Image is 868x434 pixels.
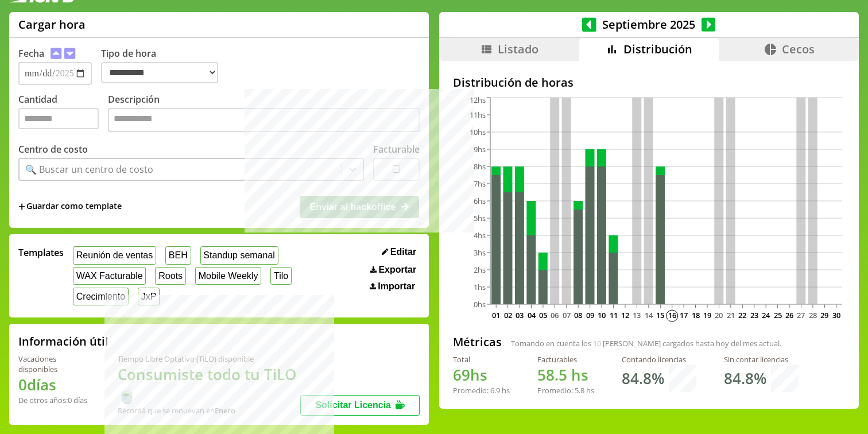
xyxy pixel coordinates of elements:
tspan: 11hs [470,110,486,120]
text: 13 [633,310,641,320]
text: 14 [645,310,653,320]
span: Septiembre 2025 [596,17,702,32]
tspan: 8hs [474,161,486,172]
text: 20 [715,310,723,320]
h1: 84.8 % [622,368,664,389]
text: 28 [809,310,817,320]
label: Cantidad [18,93,108,135]
span: Solicitar Licencia [315,400,391,410]
button: BEH [165,246,191,264]
input: Cantidad [18,108,99,129]
text: 12 [621,310,629,320]
text: 05 [539,310,547,320]
h2: Métricas [453,334,502,350]
span: Distribución [623,41,692,57]
span: Templates [18,246,64,259]
div: Contando licencias [622,354,696,365]
tspan: 6hs [474,196,486,206]
tspan: 4hs [474,230,486,241]
button: WAX Facturable [73,267,146,285]
h1: 0 días [18,374,90,395]
text: 27 [797,310,805,320]
div: Total [453,354,510,365]
span: Editar [390,247,416,257]
span: Importar [378,281,415,292]
b: Enero [215,405,235,416]
textarea: Descripción [108,108,420,132]
div: Facturables [537,354,594,365]
div: Tiempo Libre Optativo (TiLO) disponible [118,354,301,364]
label: Fecha [18,47,44,60]
tspan: 7hs [474,179,486,189]
label: Descripción [108,93,420,135]
h1: Cargar hora [18,17,86,32]
text: 08 [574,310,582,320]
text: 17 [680,310,688,320]
text: 15 [656,310,664,320]
text: 26 [785,310,793,320]
h1: hs [537,365,594,385]
span: Cecos [782,41,815,57]
span: 58.5 [537,365,567,385]
tspan: 3hs [474,247,486,258]
h1: 84.8 % [724,368,766,389]
span: 10 [593,338,601,348]
label: Tipo de hora [101,47,227,85]
text: 16 [668,310,676,320]
select: Tipo de hora [101,62,218,83]
span: Tomando en cuenta los [PERSON_NAME] cargados hasta hoy del mes actual. [511,338,781,348]
text: 22 [738,310,746,320]
h2: Distribución de horas [453,75,845,90]
span: 5.8 [575,385,584,396]
text: 29 [820,310,828,320]
button: Standup semanal [200,246,278,264]
text: 07 [563,310,571,320]
button: Exportar [367,264,420,276]
button: Roots [155,267,185,285]
button: Tilo [270,267,292,285]
span: Listado [498,41,538,57]
div: 🔍 Buscar un centro de costo [25,163,153,176]
label: Centro de costo [18,143,88,156]
text: 06 [551,310,559,320]
h1: Consumiste todo tu TiLO 🍵 [118,364,301,405]
span: Exportar [378,265,416,275]
text: 24 [762,310,770,320]
text: 02 [503,310,511,320]
text: 11 [609,310,617,320]
span: 69 [453,365,470,385]
button: Crecimiento [73,288,129,305]
h1: hs [453,365,510,385]
label: Facturable [373,143,420,156]
div: Recordá que se renuevan en [118,405,301,416]
div: Promedio: hs [453,385,510,396]
text: 23 [750,310,758,320]
h2: Información útil [18,334,108,349]
div: De otros años: 0 días [18,395,90,405]
div: Vacaciones disponibles [18,354,90,374]
button: Reunión de ventas [73,246,156,264]
text: 30 [832,310,840,320]
text: 10 [598,310,606,320]
text: 18 [691,310,699,320]
text: 03 [516,310,524,320]
text: 04 [527,310,536,320]
div: Promedio: hs [537,385,594,396]
button: Solicitar Licencia [300,395,420,416]
tspan: 1hs [474,282,486,292]
tspan: 0hs [474,299,486,309]
text: 09 [586,310,594,320]
button: JxP [138,288,160,305]
span: +Guardar como template [18,200,122,213]
text: 19 [703,310,711,320]
tspan: 2hs [474,265,486,275]
tspan: 5hs [474,213,486,223]
button: Editar [378,246,420,258]
text: 25 [773,310,781,320]
text: 01 [492,310,500,320]
button: Mobile Weekly [195,267,261,285]
span: + [18,200,25,213]
tspan: 10hs [470,127,486,137]
span: 6.9 [490,385,500,396]
div: Sin contar licencias [724,354,799,365]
